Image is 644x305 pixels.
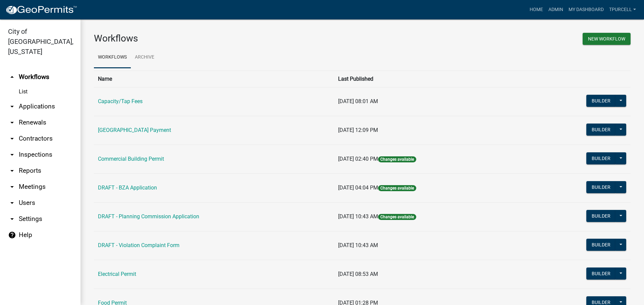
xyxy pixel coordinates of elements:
[8,215,16,223] i: arrow_drop_down
[98,242,179,248] a: DRAFT - Violation Complaint Form
[378,214,416,220] span: Changes available
[98,156,164,162] a: Commercial Building Permit
[583,33,631,45] button: New Workflow
[338,127,378,133] span: [DATE] 12:09 PM
[8,102,16,110] i: arrow_drop_down
[527,3,546,16] a: Home
[94,47,131,68] a: Workflows
[8,73,16,81] i: arrow_drop_up
[94,71,334,87] th: Name
[8,231,16,239] i: help
[98,98,143,104] a: Capacity/Tap Fees
[8,151,16,159] i: arrow_drop_down
[586,268,616,280] button: Builder
[586,95,616,107] button: Builder
[8,183,16,191] i: arrow_drop_down
[131,47,158,68] a: Archive
[8,135,16,143] i: arrow_drop_down
[334,71,524,87] th: Last Published
[98,127,171,133] a: [GEOGRAPHIC_DATA] Payment
[378,185,416,191] span: Changes available
[566,3,606,16] a: My Dashboard
[8,167,16,175] i: arrow_drop_down
[606,3,639,16] a: Tpurcell
[338,242,378,248] span: [DATE] 10:43 AM
[98,271,136,277] a: Electrical Permit
[586,181,616,193] button: Builder
[98,213,199,220] a: DRAFT - Planning Commission Application
[94,33,357,44] h3: Workflows
[586,124,616,136] button: Builder
[338,271,378,277] span: [DATE] 08:53 AM
[586,239,616,251] button: Builder
[586,210,616,222] button: Builder
[378,156,416,162] span: Changes available
[98,184,157,191] a: DRAFT - BZA Application
[546,3,566,16] a: Admin
[338,156,378,162] span: [DATE] 02:40 PM
[8,199,16,207] i: arrow_drop_down
[338,98,378,104] span: [DATE] 08:01 AM
[8,119,16,127] i: arrow_drop_down
[338,184,378,191] span: [DATE] 04:04 PM
[586,152,616,164] button: Builder
[338,213,378,220] span: [DATE] 10:43 AM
